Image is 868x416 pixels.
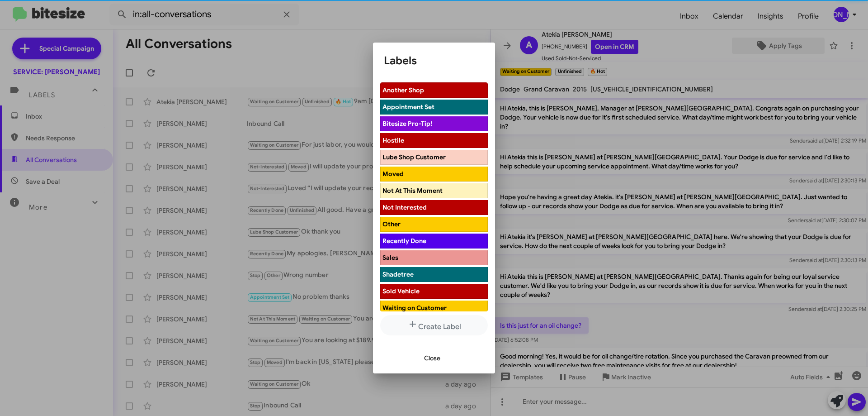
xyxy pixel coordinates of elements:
[382,136,404,144] span: Hostile
[382,304,447,312] span: Waiting on Customer
[380,315,488,335] button: Create Label
[382,103,434,111] span: Appointment Set
[382,203,427,211] span: Not Interested
[382,86,424,94] span: Another Shop
[424,350,440,366] span: Close
[384,53,484,68] h1: Labels
[417,350,448,366] button: Close
[382,253,398,262] span: Sales
[382,120,432,128] span: Bitesize Pro-Tip!
[382,153,446,161] span: Lube Shop Customer
[382,170,404,178] span: Moved
[382,270,414,278] span: Shadetree
[382,287,420,295] span: Sold Vehicle
[382,186,443,195] span: Not At This Moment
[382,237,426,245] span: Recently Done
[382,220,401,228] span: Other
